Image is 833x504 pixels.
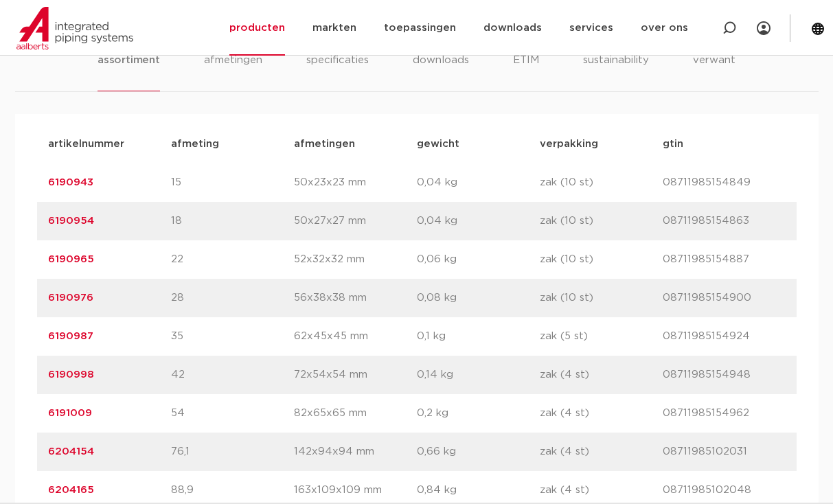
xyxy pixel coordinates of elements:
[171,328,294,345] p: 35
[171,405,294,422] p: 54
[171,174,294,191] p: 15
[48,485,94,495] a: 6204165
[417,136,540,152] p: gewicht
[417,367,540,383] p: 0,14 kg
[294,174,417,191] p: 50x23x23 mm
[417,174,540,191] p: 0,04 kg
[294,251,417,268] p: 52x32x32 mm
[540,482,663,499] p: zak (4 st)
[294,290,417,306] p: 56x38x38 mm
[663,367,786,383] p: 08711985154948
[294,213,417,229] p: 50x27x27 mm
[417,251,540,268] p: 0,06 kg
[540,367,663,383] p: zak (4 st)
[663,290,786,306] p: 08711985154900
[663,251,786,268] p: 08711985154887
[48,293,93,303] a: 6190976
[663,482,786,499] p: 08711985102048
[663,405,786,422] p: 08711985154962
[540,213,663,229] p: zak (10 st)
[204,52,262,91] li: afmetingen
[540,251,663,268] p: zak (10 st)
[417,290,540,306] p: 0,08 kg
[48,446,94,457] a: 6204154
[540,174,663,191] p: zak (10 st)
[48,408,92,418] a: 6191009
[306,52,369,91] li: specificaties
[171,367,294,383] p: 42
[171,290,294,306] p: 28
[171,444,294,460] p: 76,1
[48,369,94,380] a: 6190998
[693,52,735,91] li: verwant
[417,444,540,460] p: 0,66 kg
[540,405,663,422] p: zak (4 st)
[663,213,786,229] p: 08711985154863
[294,405,417,422] p: 82x65x65 mm
[294,444,417,460] p: 142x94x94 mm
[513,52,539,91] li: ETIM
[417,213,540,229] p: 0,04 kg
[171,213,294,229] p: 18
[540,136,663,152] p: verpakking
[417,328,540,345] p: 0,1 kg
[48,254,94,264] a: 6190965
[294,136,417,152] p: afmetingen
[98,52,160,91] li: assortiment
[48,177,93,187] a: 6190943
[294,328,417,345] p: 62x45x45 mm
[663,444,786,460] p: 08711985102031
[48,216,94,226] a: 6190954
[663,328,786,345] p: 08711985154924
[171,482,294,499] p: 88,9
[663,174,786,191] p: 08711985154849
[294,367,417,383] p: 72x54x54 mm
[417,482,540,499] p: 0,84 kg
[48,136,171,152] p: artikelnummer
[583,52,649,91] li: sustainability
[171,251,294,268] p: 22
[540,444,663,460] p: zak (4 st)
[294,482,417,499] p: 163x109x109 mm
[413,52,469,91] li: downloads
[417,405,540,422] p: 0,2 kg
[540,290,663,306] p: zak (10 st)
[171,136,294,152] p: afmeting
[540,328,663,345] p: zak (5 st)
[48,331,93,341] a: 6190987
[663,136,786,152] p: gtin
